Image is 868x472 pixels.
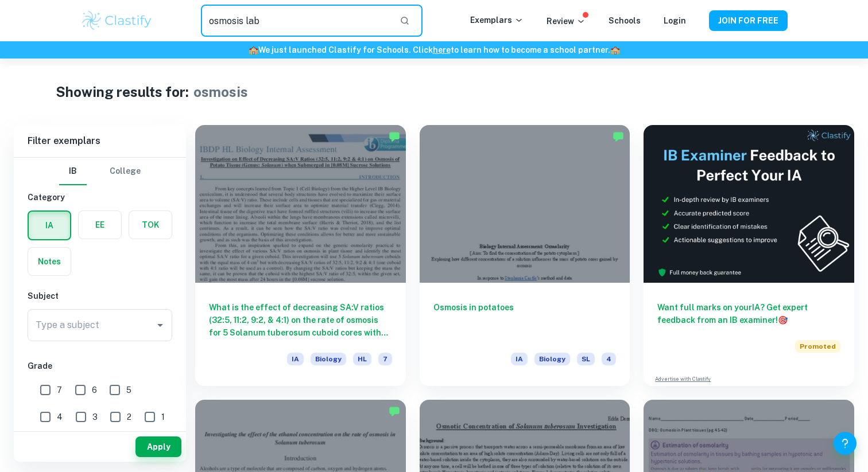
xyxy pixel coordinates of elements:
span: 🏫 [610,45,620,54]
h6: Category [28,191,172,204]
a: Schools [609,16,641,25]
div: Filter type choice [59,158,141,185]
span: Promoted [795,340,840,353]
span: HL [353,353,371,365]
button: IB [59,158,87,185]
span: 5 [126,384,131,396]
span: SL [577,353,595,365]
h6: Filter exemplars [14,125,186,157]
span: 6 [92,384,97,396]
button: JOIN FOR FREE [709,10,788,31]
span: 1 [161,411,165,423]
button: Notes [28,248,71,275]
h6: What is the effect of decreasing SA:V ratios (32:5, 11:2, 9:2, & 4:1) on the rate of osmosis for ... [209,301,392,339]
h1: Showing results for: [56,81,189,102]
img: Clastify logo [80,9,153,32]
span: 4 [602,353,616,365]
h6: Subject [28,290,172,302]
button: College [110,158,141,185]
p: Exemplars [470,14,524,26]
button: Apply [135,436,181,457]
span: 🏫 [249,45,258,54]
span: 2 [127,411,131,423]
h6: Want full marks on your IA ? Get expert feedback from an IB examiner! [657,301,840,326]
span: Biology [534,353,570,365]
span: 🎯 [778,315,788,325]
a: here [433,45,451,54]
h6: We just launched Clastify for Schools. Click to learn how to become a school partner. [2,44,866,56]
button: Open [152,317,168,333]
p: Review [547,15,586,28]
img: Marked [389,131,400,142]
span: IA [287,353,304,365]
h1: osmosis [193,81,248,102]
a: Login [664,16,686,25]
button: Help and Feedback [834,432,857,455]
button: EE [79,211,121,239]
span: 4 [57,411,63,423]
a: Want full marks on yourIA? Get expert feedback from an IB examiner!PromotedAdvertise with Clastify [644,125,854,386]
span: Biology [311,353,346,365]
input: Search for any exemplars... [201,5,390,37]
span: 3 [92,411,98,423]
a: Osmosis in potatoesIABiologySL4 [420,125,630,386]
h6: Grade [28,360,172,372]
span: IA [511,353,528,365]
button: IA [29,212,70,239]
img: Thumbnail [644,125,854,283]
img: Marked [613,131,624,142]
img: Marked [389,405,400,417]
a: What is the effect of decreasing SA:V ratios (32:5, 11:2, 9:2, & 4:1) on the rate of osmosis for ... [195,125,406,386]
a: Advertise with Clastify [655,375,711,383]
h6: Osmosis in potatoes [433,301,617,339]
span: 7 [57,384,62,396]
span: 7 [378,353,392,365]
button: TOK [129,211,172,239]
